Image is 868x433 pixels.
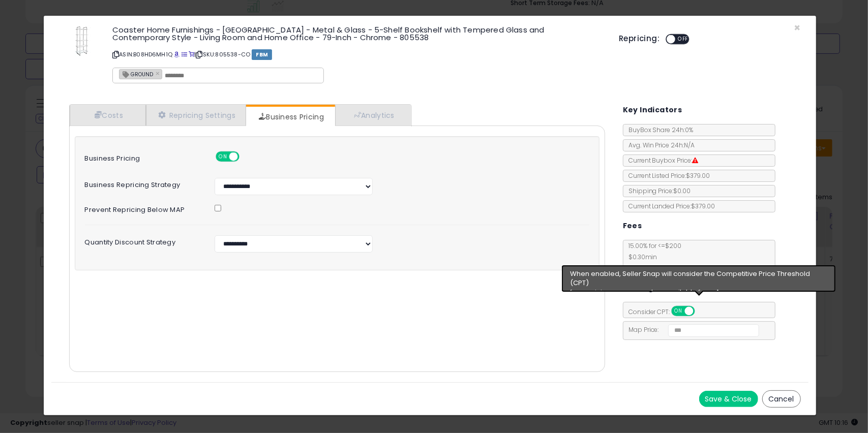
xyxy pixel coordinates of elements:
[623,241,702,272] span: 15.00 % for <= $200
[693,307,709,316] span: OFF
[335,105,410,126] a: Analytics
[623,307,708,316] span: Consider CPT:
[623,264,702,272] span: 10.00 % on portion > $200
[70,105,146,126] a: Costs
[112,26,604,41] h3: Coaster Home Furnishings - [GEOGRAPHIC_DATA] - Metal & Glass - 5-Shelf Bookshelf with Tempered Gl...
[182,50,187,58] a: All offer listings
[623,282,657,294] h5: Settings
[623,202,715,210] span: Current Landed Price: $379.00
[623,141,695,149] span: Avg. Win Price 24h: N/A
[67,26,97,56] img: 31zEUODSCKL._SL60_.jpg
[77,203,207,213] label: Prevent repricing below MAP
[623,325,759,334] span: Map Price:
[693,158,699,164] i: Suppressed Buy Box
[146,105,247,126] a: Repricing Settings
[623,220,642,232] h5: Fees
[189,50,194,58] a: Your listing only
[762,390,801,408] button: Cancel
[623,104,682,116] h5: Key Indicators
[619,35,660,43] h5: Repricing:
[238,152,254,161] span: OFF
[77,178,207,189] label: Business Repricing Strategy
[623,171,710,180] span: Current Listed Price: $379.00
[174,50,179,58] a: BuyBox page
[623,253,657,261] span: $0.30 min
[623,126,694,134] span: BuyBox Share 24h: 0%
[675,35,692,44] span: OFF
[794,20,801,35] span: ×
[77,151,207,162] label: Business Pricing
[699,391,758,407] button: Save & Close
[623,187,691,195] span: Shipping Price: $0.00
[672,307,685,316] span: ON
[623,156,699,165] span: Current Buybox Price:
[77,235,207,246] label: Quantity Discount Strategy
[217,152,229,161] span: ON
[112,46,604,63] p: ASIN: B08HD6MH1Q | SKU: 805538-CO
[156,69,162,78] a: ×
[252,49,272,60] span: FBM
[246,107,334,127] a: Business Pricing
[119,70,153,78] span: GROUND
